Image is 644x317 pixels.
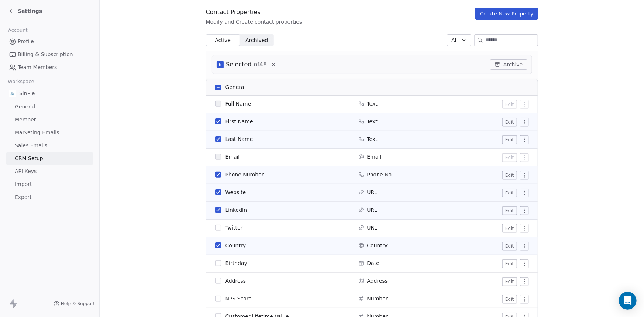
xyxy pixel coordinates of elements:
[475,8,538,20] button: Create New Property
[5,76,37,87] span: Workspace
[254,60,267,69] span: of 48
[225,206,247,214] span: LinkedIn
[502,242,517,251] button: Edit
[245,37,268,44] span: Archived
[502,189,517,197] button: Edit
[15,129,59,137] span: Marketing Emails
[226,60,251,69] span: Selected
[6,178,93,190] a: Import
[15,180,32,188] span: Import
[619,292,637,310] div: Open Intercom Messenger
[9,90,16,97] img: Logo%20SinPie.jpg
[6,48,93,61] a: Billing & Subscription
[206,18,302,25] div: Modify and Create contact properties
[54,301,95,307] a: Help & Support
[15,142,47,149] span: Sales Emails
[502,100,517,109] button: Edit
[502,277,517,286] button: Edit
[367,135,378,143] span: Text
[18,63,57,71] span: Team Members
[6,61,93,73] a: Team Members
[451,37,458,44] span: All
[6,35,93,48] a: Profile
[225,83,246,91] span: General
[502,135,517,144] button: Edit
[367,100,378,107] span: Text
[225,242,246,249] span: Country
[15,116,36,124] span: Member
[206,8,302,17] div: Contact Properties
[6,101,93,113] a: General
[15,155,43,162] span: CRM Setup
[502,224,517,233] button: Edit
[367,153,382,161] span: Email
[225,295,252,302] span: NPS Score
[18,7,42,15] span: Settings
[502,153,517,162] button: Edit
[15,168,37,175] span: API Keys
[367,206,378,214] span: URL
[6,139,93,152] a: Sales Emails
[367,118,378,125] span: Text
[367,189,378,196] span: URL
[367,171,393,178] span: Phone No.
[502,206,517,215] button: Edit
[19,90,35,97] span: SinPie
[225,224,243,231] span: Twitter
[225,153,240,161] span: Email
[217,61,224,68] span: 6
[9,7,42,15] a: Settings
[490,59,527,70] button: Archive
[6,127,93,139] a: Marketing Emails
[5,25,31,36] span: Account
[225,171,264,178] span: Phone Number
[6,191,93,203] a: Export
[225,118,253,125] span: First Name
[367,242,388,249] span: Country
[502,295,517,304] button: Edit
[15,103,35,111] span: General
[6,114,93,126] a: Member
[225,100,251,107] span: Full Name
[225,189,246,196] span: Website
[367,224,378,231] span: URL
[225,259,247,267] span: Birthday
[367,277,388,285] span: Address
[367,295,388,302] span: Number
[502,171,517,180] button: Edit
[18,51,73,58] span: Billing & Subscription
[502,118,517,127] button: Edit
[6,165,93,178] a: API Keys
[61,301,95,307] span: Help & Support
[367,259,379,267] span: Date
[15,193,32,201] span: Export
[18,38,34,45] span: Profile
[225,135,253,143] span: Last Name
[6,152,93,165] a: CRM Setup
[225,277,246,285] span: Address
[502,259,517,268] button: Edit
